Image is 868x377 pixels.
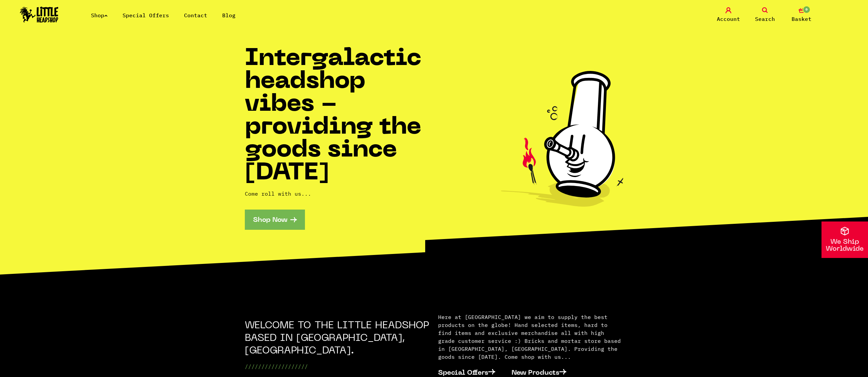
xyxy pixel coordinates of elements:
[245,362,430,370] p: ///////////////////
[821,239,868,253] p: We Ship Worldwide
[222,12,236,19] a: Blog
[785,7,818,23] a: 0 Basket
[755,15,775,23] span: Search
[717,15,740,23] span: Account
[245,320,430,357] h2: WELCOME TO THE LITTLE HEADSHOP BASED IN [GEOGRAPHIC_DATA], [GEOGRAPHIC_DATA].
[792,15,812,23] span: Basket
[245,190,434,198] p: Come roll with us...
[245,210,305,230] a: Shop Now
[184,12,207,19] a: Contact
[91,12,108,19] a: Shop
[20,7,58,23] img: Little Head Shop Logo
[123,12,169,19] a: Special Offers
[748,7,782,23] a: Search
[438,313,624,361] p: Here at [GEOGRAPHIC_DATA] we aim to supply the best products on the globe! Hand selected items, h...
[245,48,434,185] h1: Intergalactic headshop vibes - providing the goods since [DATE]
[803,6,811,14] span: 0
